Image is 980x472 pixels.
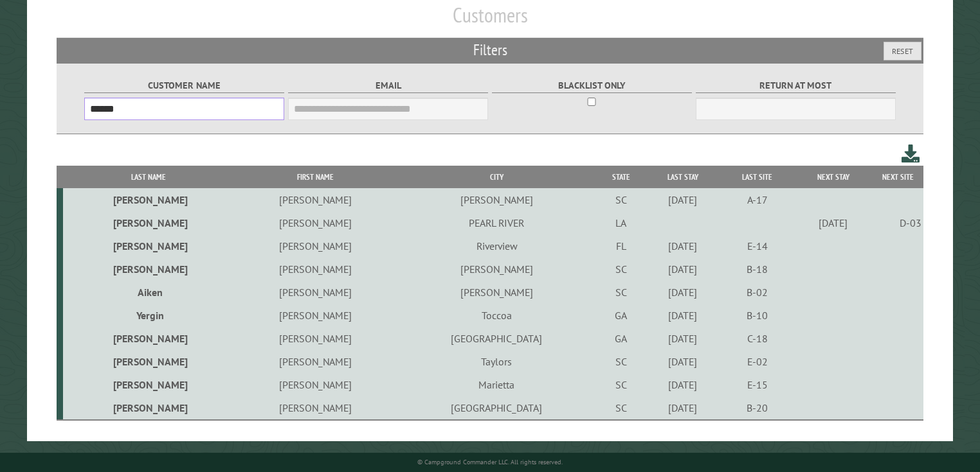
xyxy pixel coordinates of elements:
td: SC [597,350,645,373]
label: Customer Name [84,78,284,93]
td: [PERSON_NAME] [235,350,396,373]
td: B-02 [720,281,794,304]
td: [PERSON_NAME] [63,258,235,281]
td: [PERSON_NAME] [63,327,235,350]
div: [DATE] [647,240,718,252]
td: [PERSON_NAME] [235,304,396,327]
div: [DATE] [647,332,718,345]
td: [PERSON_NAME] [235,258,396,281]
td: GA [597,304,645,327]
th: First Name [235,166,396,188]
td: B-10 [720,304,794,327]
th: Last Name [63,166,235,188]
td: B-18 [720,258,794,281]
th: Next Site [872,166,923,188]
td: [PERSON_NAME] [63,234,235,258]
td: GA [597,327,645,350]
td: [PERSON_NAME] [396,258,597,281]
td: [PERSON_NAME] [63,188,235,211]
td: Aiken [63,281,235,304]
a: Download this customer list (.csv) [902,142,920,166]
td: SC [597,258,645,281]
td: Yergin [63,304,235,327]
label: Blacklist only [492,78,692,93]
th: State [597,166,645,188]
td: C-18 [720,327,794,350]
td: E-02 [720,350,794,373]
label: Return at most [696,78,896,93]
div: [DATE] [647,309,718,322]
td: SC [597,188,645,211]
td: [PERSON_NAME] [63,396,235,420]
td: B-20 [720,396,794,420]
td: [PERSON_NAME] [235,281,396,304]
td: [PERSON_NAME] [235,327,396,350]
td: Toccoa [396,304,597,327]
td: Riverview [396,234,597,258]
div: [DATE] [647,401,718,414]
td: [PERSON_NAME] [235,373,396,396]
td: [PERSON_NAME] [235,211,396,234]
td: [PERSON_NAME] [235,396,396,420]
td: E-15 [720,373,794,396]
td: [PERSON_NAME] [396,281,597,304]
td: A-17 [720,188,794,211]
td: [GEOGRAPHIC_DATA] [396,396,597,420]
th: Next Stay [794,166,872,188]
button: Reset [884,42,921,60]
td: SC [597,281,645,304]
h2: Filters [57,38,924,62]
th: Last Stay [645,166,720,188]
td: [PERSON_NAME] [63,211,235,234]
th: Last Site [720,166,794,188]
div: [DATE] [647,286,718,299]
td: [GEOGRAPHIC_DATA] [396,327,597,350]
td: Marietta [396,373,597,396]
small: © Campground Commander LLC. All rights reserved. [417,458,563,466]
h1: Customers [57,3,924,38]
div: [DATE] [647,193,718,206]
div: [DATE] [647,263,718,275]
div: [DATE] [647,355,718,368]
td: E-14 [720,234,794,258]
td: FL [597,234,645,258]
td: D-03 [872,211,923,234]
td: Taylors [396,350,597,373]
label: Email [288,78,488,93]
div: [DATE] [796,216,870,229]
td: PEARL RIVER [396,211,597,234]
td: [PERSON_NAME] [235,234,396,258]
div: [DATE] [647,378,718,391]
td: SC [597,373,645,396]
th: City [396,166,597,188]
td: [PERSON_NAME] [235,188,396,211]
td: [PERSON_NAME] [396,188,597,211]
td: [PERSON_NAME] [63,350,235,373]
td: SC [597,396,645,420]
td: [PERSON_NAME] [63,373,235,396]
td: LA [597,211,645,234]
